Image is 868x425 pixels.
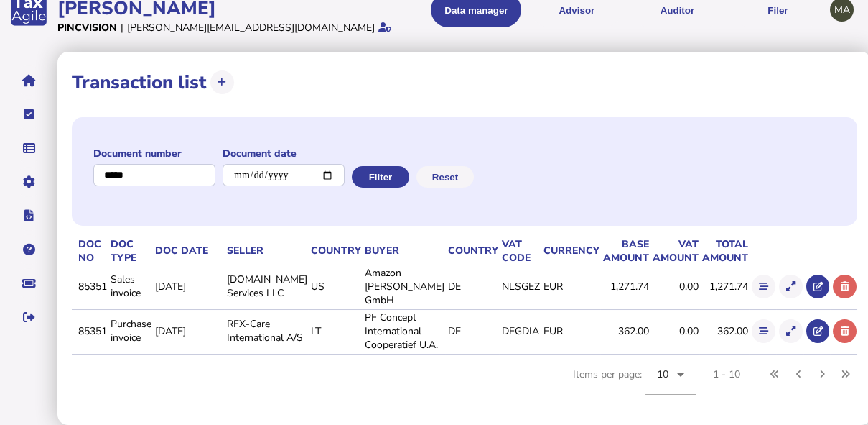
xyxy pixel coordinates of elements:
button: Tasks [14,99,44,129]
button: Data manager [14,133,44,163]
td: 0.00 [650,309,699,352]
th: VAT code [499,237,541,265]
th: Total amount [699,237,749,265]
button: Next page [811,362,834,386]
button: Delete transaction [833,319,857,343]
button: Previous page [787,362,811,386]
td: [DATE] [152,265,224,308]
th: Country [308,237,362,265]
button: First page [763,362,787,386]
td: 85351 [75,265,108,308]
td: PF Concept International Cooperatief U.A. [362,309,445,352]
td: DE [445,309,499,352]
td: 1,271.74 [699,265,749,308]
button: Open in advisor [806,275,830,298]
td: 362.00 [699,309,749,352]
button: Show transaction detail [779,275,803,298]
label: Document date [223,147,345,160]
div: 1 - 10 [713,367,740,381]
th: Seller [224,237,308,265]
i: Data manager [23,148,35,149]
td: 85351 [75,309,108,352]
th: Doc Date [152,237,224,265]
th: Currency [541,237,600,265]
button: Upload transactions [210,70,234,94]
mat-form-field: Change page size [645,355,696,411]
div: Pincvision [57,21,117,35]
td: DEGDIA [499,309,541,352]
h1: Transaction list [72,70,207,95]
td: EUR [541,265,600,308]
td: Amazon [PERSON_NAME] GmbH [362,265,445,308]
td: Sales invoice [108,265,152,308]
button: Developer hub links [14,201,44,231]
button: Show flow [752,319,775,343]
td: 362.00 [600,309,650,352]
td: 1,271.74 [600,265,650,308]
th: Base amount [600,237,650,265]
td: [DATE] [152,309,224,352]
td: [DOMAIN_NAME] Services LLC [224,265,308,308]
div: Items per page: [573,355,696,411]
td: 0.00 [650,265,699,308]
div: | [121,21,123,35]
button: Help pages [14,234,44,265]
button: Reset [416,166,474,188]
th: Doc No [75,237,108,265]
th: Country [445,237,499,265]
th: VAT amount [650,237,699,265]
label: Document number [93,147,215,160]
button: Sign out [14,302,44,332]
td: US [308,265,362,308]
i: Email verified [378,22,391,32]
button: Home [14,65,44,96]
button: Show flow [752,275,775,298]
button: Raise a support ticket [14,268,44,298]
button: Last page [834,362,857,386]
th: Buyer [362,237,445,265]
td: RFX-Care International A/S [224,309,308,352]
th: Doc Type [108,237,152,265]
button: Delete transaction [833,275,857,298]
td: LT [308,309,362,352]
button: Show transaction detail [779,319,803,343]
button: Open in advisor [806,319,830,343]
span: 10 [657,367,669,381]
div: [PERSON_NAME][EMAIL_ADDRESS][DOMAIN_NAME] [127,21,375,35]
td: EUR [541,309,600,352]
td: DE [445,265,499,308]
button: Manage settings [14,167,44,197]
td: Purchase invoice [108,309,152,352]
td: NLSGEZ [499,265,541,308]
button: Filter [352,166,409,188]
